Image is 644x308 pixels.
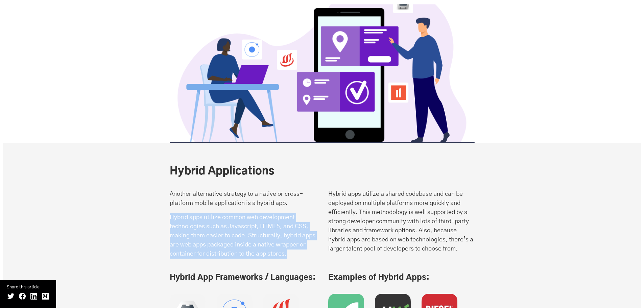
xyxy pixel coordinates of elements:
h2: Hybrid Applications [170,164,457,178]
p: Another alternative strategy to a native or cross-platform mobile application is a hybrid app. [170,190,316,208]
h3: Examples of Hybrid Apps: [328,273,475,283]
small: Share this article [7,284,49,291]
p: Hybrid apps utilize a shared codebase and can be deployed on multiple platforms more quickly and ... [328,190,475,254]
p: Hybrid apps utilize common web development technologies such as Javascript, HTML5, and CSS, makin... [170,213,316,259]
h3: Hybrid App Frameworks / Languages: [170,273,316,283]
